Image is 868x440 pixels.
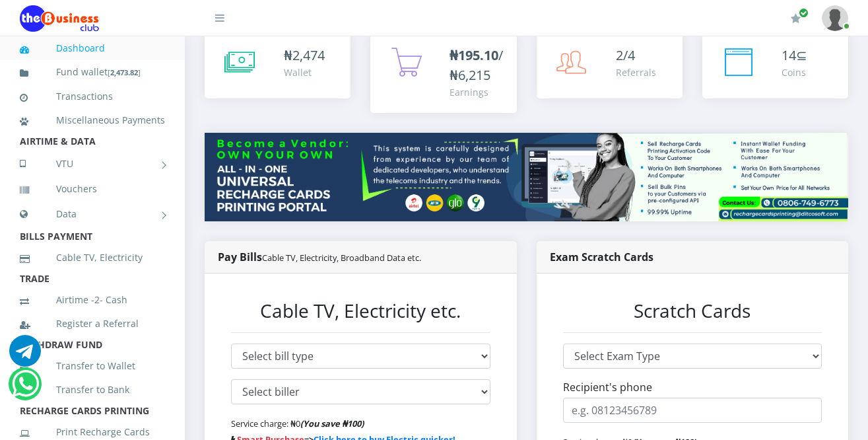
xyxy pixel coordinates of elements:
[782,46,807,65] div: ⊆
[450,85,503,99] div: Earnings
[450,46,498,64] b: ₦195.10
[231,300,490,322] h3: Cable TV, Electricity etc.
[20,375,165,405] a: Transfer to Bank
[20,198,165,231] a: Data
[20,351,165,381] a: Transfer to Wallet
[20,174,165,204] a: Vouchers
[550,250,653,264] strong: Exam Scratch Cards
[231,418,364,429] small: Service charge: ₦0
[262,252,421,264] small: Cable TV, Electricity, Broadband Data etc.
[563,300,822,322] h3: Scratch Cards
[20,57,165,88] a: Fund wallet[2,473.82]
[284,46,325,65] div: ₦
[782,46,796,64] span: 14
[218,250,421,264] strong: Pay Bills
[110,67,138,77] b: 2,473.82
[791,13,801,24] i: Renew/Upgrade Subscription
[616,65,656,79] div: Referrals
[292,46,325,64] span: 2,474
[782,65,807,79] div: Coins
[205,32,351,98] a: ₦2,474 Wallet
[616,46,635,64] span: 2/4
[370,32,516,113] a: ₦195.10/₦6,215 Earnings
[20,285,165,315] a: Airtime -2- Cash
[9,345,41,367] a: Chat for support
[799,8,809,18] span: Renew/Upgrade Subscription
[20,242,165,273] a: Cable TV, Electricity
[20,81,165,112] a: Transactions
[20,309,165,339] a: Register a Referral
[108,67,141,77] small: [ ]
[822,5,848,31] img: User
[20,105,165,135] a: Miscellaneous Payments
[205,133,848,221] img: multitenant_rcp.png
[300,418,364,429] strong: (You save ₦100)
[20,33,165,63] a: Dashboard
[20,5,99,32] img: Logo
[563,379,652,395] label: Recipient's phone
[450,46,503,84] span: /₦6,215
[20,147,165,180] a: VTU
[563,398,822,423] input: e.g. 08123456789
[537,32,683,98] a: 2/4 Referrals
[12,378,39,400] a: Chat for support
[284,65,325,79] div: Wallet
